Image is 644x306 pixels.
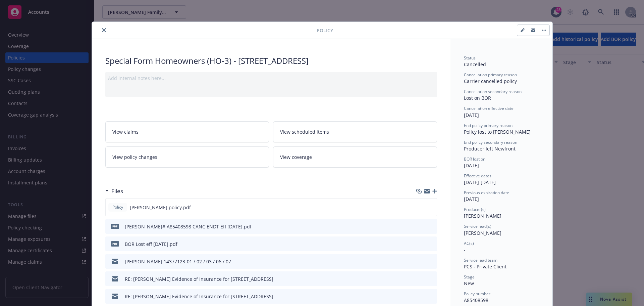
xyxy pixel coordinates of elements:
[464,162,479,169] span: [DATE]
[464,139,517,145] span: End policy secondary reason
[464,61,486,68] span: Cancelled
[125,223,252,230] div: [PERSON_NAME]# A85408598 CANC ENDT Eff [DATE].pdf
[464,129,531,135] span: Policy lost to [PERSON_NAME]
[464,291,490,297] span: Policy number
[464,173,491,179] span: Effective dates
[125,275,273,282] div: RE: [PERSON_NAME] Evidence of Insurance for [STREET_ADDRESS]
[105,55,437,67] div: Special Form Homeowners (HO-3) - [STREET_ADDRESS]
[125,241,177,248] div: BOR Lost eff [DATE].pdf
[428,241,434,248] button: preview file
[273,121,437,142] a: View scheduled items
[464,55,476,61] span: Status
[464,274,475,280] span: Stage
[418,241,423,248] button: download file
[130,204,191,211] span: [PERSON_NAME] policy.pdf
[428,223,434,230] button: preview file
[464,230,501,236] span: [PERSON_NAME]
[111,224,119,229] span: pdf
[317,27,333,34] span: Policy
[125,293,273,300] div: RE: [PERSON_NAME] Evidence of Insurance for [STREET_ADDRESS]
[418,275,423,282] button: download file
[111,241,119,246] span: pdf
[111,187,123,195] h3: Files
[428,204,434,211] button: preview file
[125,258,231,265] div: [PERSON_NAME] 14377123-01 / 02 / 03 / 06 / 07
[428,293,434,300] button: preview file
[464,89,522,94] span: Cancellation secondary reason
[464,173,539,186] div: [DATE] - [DATE]
[112,154,157,161] span: View policy changes
[418,223,423,230] button: download file
[464,263,506,270] span: PCS - Private Client
[464,123,513,128] span: End policy primary reason
[464,95,491,101] span: Lost on BOR
[105,146,269,168] a: View policy changes
[111,204,124,210] span: Policy
[464,257,497,263] span: Service lead team
[280,128,329,135] span: View scheduled items
[273,146,437,168] a: View coverage
[464,78,517,84] span: Carrier cancelled policy
[280,154,312,161] span: View coverage
[105,187,123,195] div: Files
[464,213,501,219] span: [PERSON_NAME]
[464,156,485,162] span: BOR lost on
[464,112,479,118] span: [DATE]
[428,258,434,265] button: preview file
[464,196,479,202] span: [DATE]
[464,241,474,246] span: AC(s)
[464,297,488,303] span: A85408598
[417,204,423,211] button: download file
[418,258,423,265] button: download file
[108,75,434,82] div: Add internal notes here...
[464,145,516,152] span: Producer left Newfront
[105,121,269,142] a: View claims
[100,26,108,34] button: close
[464,207,486,212] span: Producer(s)
[112,128,139,135] span: View claims
[464,247,466,253] span: -
[464,223,491,229] span: Service lead(s)
[418,293,423,300] button: download file
[464,105,514,111] span: Cancellation effective date
[428,275,434,282] button: preview file
[464,72,517,78] span: Cancellation primary reason
[464,190,509,195] span: Previous expiration date
[464,280,474,287] span: New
